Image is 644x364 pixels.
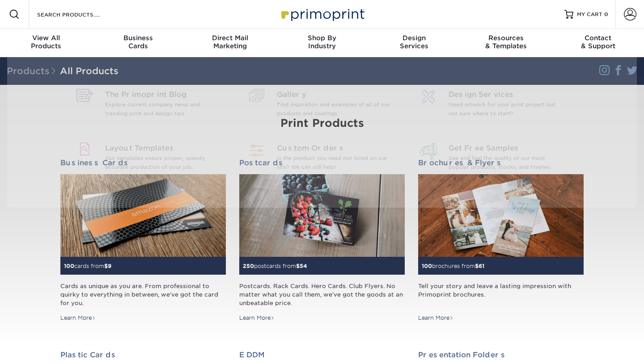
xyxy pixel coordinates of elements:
[276,34,368,42] span: Shop By
[368,34,460,42] span: Design
[460,34,552,50] div: & Templates
[277,143,393,154] span: Custom Orders
[552,29,644,57] a: Contact& Support
[449,100,564,118] p: Need artwork for your print project but not sure where to start?
[552,34,644,42] span: Contact
[243,132,401,186] a: Custom Orders Is the product you need not listed on our site? We can still help!
[552,34,644,50] div: & Support
[449,143,564,154] span: Get Free Samples
[604,11,608,17] span: 0
[105,143,221,154] span: Layout Templates
[239,351,405,359] h2: EDDM
[276,29,368,57] a: Shop ByIndustry
[92,34,184,50] div: Cards
[184,34,276,42] span: Direct Mail
[277,100,393,118] p: Find inspiration and examples of all of our products and coatings.
[460,29,552,57] a: Resources& Templates
[368,29,460,57] a: DesignServices
[60,351,226,359] h2: Plastic Cards
[105,154,221,172] p: Our templates ensure proper, speedy, accurate production of your job.
[92,29,184,57] a: BusinessCards
[277,89,393,100] span: Gallery
[415,132,573,186] a: Get Free Samples See and feel the quality of our most popular products, stocks, and finishes.
[368,34,460,50] div: Services
[36,9,123,20] input: SEARCH PRODUCTS.....
[418,351,584,359] h2: Presentation Folders
[184,34,276,50] div: Marketing
[460,34,552,42] span: Resources
[105,100,221,118] p: Explore current company news and trending print and design tips.
[184,29,276,57] a: Direct MailMarketing
[277,4,367,24] img: Primoprint
[71,132,229,186] a: Layout Templates Our templates ensure proper, speedy, accurate production of your job.
[92,34,184,42] span: Business
[105,89,221,100] span: The Primoprint Blog
[71,79,229,132] a: The Primoprint Blog Explore current company news and trending print and design tips.
[415,79,573,132] a: Design Services Need artwork for your print project but not sure where to start?
[276,34,368,50] div: Industry
[277,154,393,172] p: Is the product you need not listed on our site? We can still help!
[243,79,401,132] a: Gallery Find inspiration and examples of all of our products and coatings.
[449,154,564,172] p: See and feel the quality of our most popular products, stocks, and finishes.
[577,11,602,18] span: MY CART
[449,89,564,100] span: Design Services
